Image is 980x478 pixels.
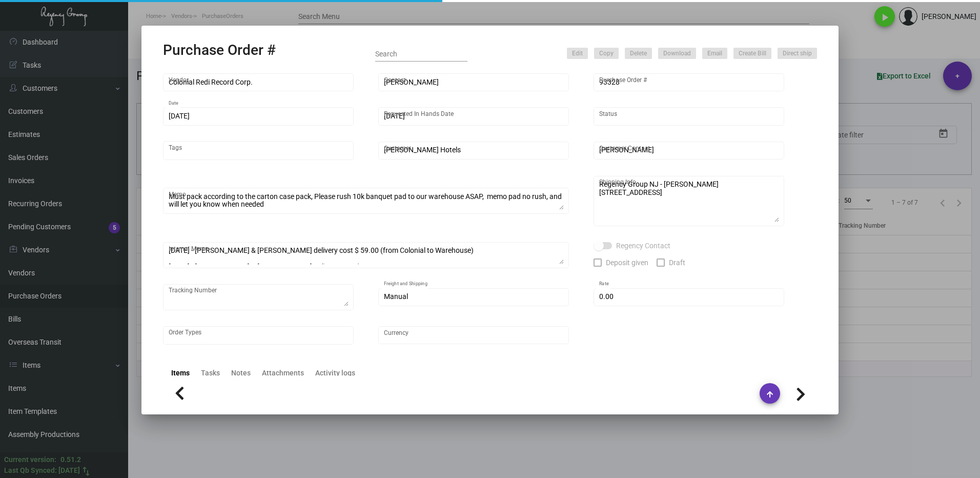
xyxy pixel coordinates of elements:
h2: Purchase Order # [163,42,276,59]
button: Create Bill [733,48,771,59]
button: Delete [625,48,652,59]
span: Email [707,49,722,58]
div: Attachments [262,368,304,379]
span: Edit [572,49,583,58]
button: Email [702,48,727,59]
span: Draft [669,256,685,269]
div: Items [171,368,190,379]
span: Create Bill [739,49,766,58]
div: Activity logs [315,368,355,379]
button: Copy [594,48,619,59]
button: Download [658,48,696,59]
button: Direct ship [778,48,817,59]
button: Edit [567,48,588,59]
div: Last Qb Synced: [DATE] [4,465,80,476]
div: Current version: [4,454,56,465]
div: Notes [231,368,251,379]
span: Direct ship [783,49,812,58]
span: Copy [599,49,614,58]
div: Tasks [201,368,220,379]
span: Download [663,49,691,58]
div: 0.51.2 [60,454,81,465]
span: Manual [384,292,408,301]
span: Deposit given [606,256,648,269]
span: Regency Contact [616,240,670,252]
span: Delete [630,49,647,58]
